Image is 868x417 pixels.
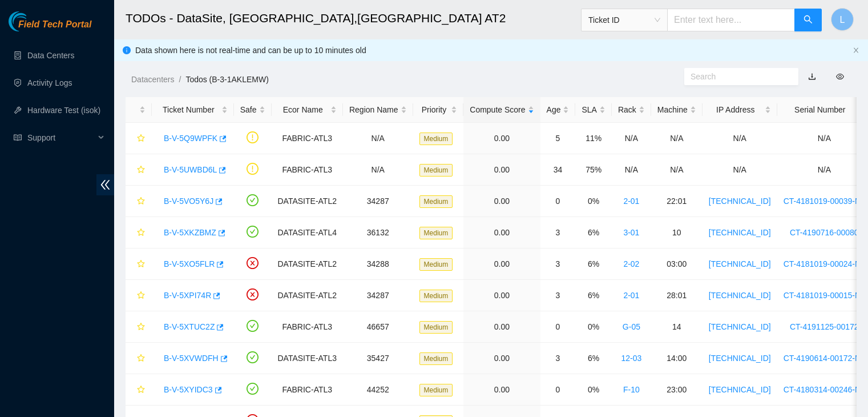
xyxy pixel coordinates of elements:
td: 0% [575,374,611,406]
span: star [137,354,145,363]
span: check-circle [247,194,259,206]
td: 34288 [343,248,413,280]
span: star [137,134,145,143]
button: star [132,349,146,367]
a: CT-4181019-00024-N0 [784,259,865,268]
span: Medium [419,384,453,396]
a: B-V-5XYIDC3 [164,385,213,394]
td: 0.00 [463,248,540,280]
span: eye [836,73,844,81]
a: B-V-5Q9WPFK [164,134,217,143]
td: 34 [540,154,576,186]
td: 3 [540,248,576,280]
span: close-circle [247,257,259,269]
a: Hardware Test (isok) [27,106,100,115]
a: CT-4190716-00080 [790,228,859,237]
a: Activity Logs [27,78,72,87]
span: star [137,386,145,395]
button: close [853,47,859,54]
td: 6% [575,248,611,280]
span: check-circle [247,383,259,395]
td: 0.00 [463,217,540,248]
a: B-V-5XPI74R [164,291,211,300]
td: 0.00 [463,374,540,406]
td: 6% [575,343,611,374]
span: star [137,166,145,175]
button: star [132,318,146,336]
td: 0.00 [463,280,540,311]
span: read [14,134,22,142]
button: star [132,286,146,304]
span: close-circle [247,288,259,300]
span: exclamation-circle [247,131,259,143]
a: B-V-5XVWDFH [164,354,219,363]
a: B-V-5XO5FLR [164,259,215,268]
span: Medium [419,290,453,302]
td: N/A [703,154,777,186]
td: 03:00 [651,248,703,280]
td: 0.00 [463,343,540,374]
td: FABRIC-ATL3 [272,123,343,154]
a: 2-01 [623,197,639,206]
span: check-circle [247,226,259,238]
a: Datacenters [131,75,174,84]
a: CT-4190614-00172-N0 [784,354,865,363]
button: search [794,9,822,31]
td: 0.00 [463,186,540,217]
td: N/A [612,123,651,154]
td: 0 [540,374,576,406]
span: star [137,228,145,238]
input: Search [691,70,783,83]
span: Medium [419,258,453,271]
button: star [132,192,146,210]
td: 36132 [343,217,413,248]
td: 23:00 [651,374,703,406]
a: CT-4181019-00015-N1 [784,291,865,300]
a: [TECHNICAL_ID] [709,322,771,331]
td: 0.00 [463,311,540,343]
a: [TECHNICAL_ID] [709,197,771,206]
td: DATASITE-ATL2 [272,248,343,280]
span: Medium [419,133,453,145]
a: download [808,72,816,81]
input: Enter text here... [667,9,795,31]
td: DATASITE-ATL2 [272,186,343,217]
a: [TECHNICAL_ID] [709,259,771,268]
a: Data Centers [27,51,74,60]
td: FABRIC-ATL3 [272,311,343,343]
td: N/A [651,154,703,186]
span: / [179,75,181,84]
td: 5 [540,123,576,154]
button: star [132,223,146,242]
button: star [132,255,146,273]
a: 3-01 [623,228,639,237]
a: B-V-5XTUC2Z [164,322,215,331]
a: [TECHNICAL_ID] [709,354,771,363]
a: [TECHNICAL_ID] [709,385,771,394]
span: Support [27,126,95,149]
td: 0% [575,186,611,217]
td: 14 [651,311,703,343]
td: N/A [343,154,413,186]
button: star [132,380,146,399]
span: star [137,260,145,269]
td: 0.00 [463,154,540,186]
img: Akamai Technologies [9,11,58,31]
td: 0 [540,311,576,343]
span: check-circle [247,351,259,363]
button: star [132,129,146,147]
td: 0% [575,311,611,343]
td: DATASITE-ATL2 [272,280,343,311]
td: N/A [651,123,703,154]
a: B-V-5XKZBMZ [164,228,216,237]
td: 3 [540,217,576,248]
a: B-V-5UWBD6L [164,165,217,174]
td: 6% [575,280,611,311]
td: 0.00 [463,123,540,154]
span: L [840,13,845,27]
button: L [831,8,854,31]
a: [TECHNICAL_ID] [709,228,771,237]
a: 2-02 [623,259,639,268]
td: DATASITE-ATL3 [272,343,343,374]
td: 35427 [343,343,413,374]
